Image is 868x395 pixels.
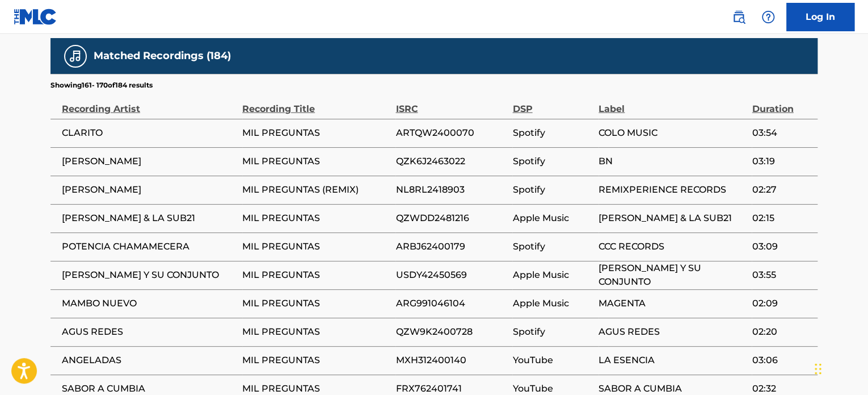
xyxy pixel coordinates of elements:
span: MXH312400140 [395,354,507,367]
span: Spotify [512,126,593,140]
iframe: Chat Widget [811,340,868,395]
span: Apple Music [512,297,593,310]
span: [PERSON_NAME] [62,155,237,168]
span: 02:09 [752,297,812,310]
span: MIL PREGUNTAS [242,354,390,367]
span: ARG991046104 [395,297,507,310]
div: ISRC [395,90,507,116]
span: 02:27 [752,183,812,197]
span: Apple Music [512,268,593,282]
div: Recording Artist [62,90,237,116]
span: MIL PREGUNTAS [242,155,390,168]
span: MAGENTA [599,297,746,310]
span: YouTube [512,354,593,367]
span: 03:19 [752,155,812,168]
div: DSP [512,90,593,116]
span: [PERSON_NAME] Y SU CONJUNTO [599,261,746,289]
span: Spotify [512,183,593,197]
span: MIL PREGUNTAS [242,325,390,339]
a: Log In [786,3,854,31]
span: Spotify [512,155,593,168]
img: help [761,10,775,24]
span: MIL PREGUNTAS [242,126,390,140]
span: CCC RECORDS [599,240,746,253]
span: MIL PREGUNTAS [242,240,390,253]
span: POTENCIA CHAMAMECERA [62,240,237,253]
span: ARTQW2400070 [395,126,507,140]
div: Help [757,6,779,28]
span: 02:15 [752,211,812,225]
span: QZK6J2463022 [395,155,507,168]
span: LA ESENCIA [599,354,746,367]
span: QZW9K2400728 [395,325,507,339]
span: Spotify [512,240,593,253]
div: Label [599,90,746,116]
span: 02:20 [752,325,812,339]
span: AGUS REDES [62,325,237,339]
span: AGUS REDES [599,325,746,339]
span: QZWDD2481216 [395,211,507,225]
span: 03:06 [752,354,812,367]
span: MIL PREGUNTAS [242,297,390,310]
span: 03:09 [752,240,812,253]
span: USDY42450569 [395,268,507,282]
p: Showing 161 - 170 of 184 results [50,80,153,90]
span: MAMBO NUEVO [62,297,237,310]
span: COLO MUSIC [599,126,746,140]
span: [PERSON_NAME] & LA SUB21 [599,211,746,225]
span: [PERSON_NAME] Y SU CONJUNTO [62,268,237,282]
span: REMIXPERIENCE RECORDS [599,183,746,197]
span: NL8RL2418903 [395,183,507,197]
a: Public Search [727,6,750,28]
div: Recording Title [242,90,390,116]
span: 03:55 [752,268,812,282]
span: MIL PREGUNTAS (REMIX) [242,183,390,197]
span: Apple Music [512,211,593,225]
div: Duration [752,90,812,116]
span: [PERSON_NAME] [62,183,237,197]
span: CLARITO [62,126,237,140]
span: BN [599,155,746,168]
span: MIL PREGUNTAS [242,268,390,282]
span: [PERSON_NAME] & LA SUB21 [62,211,237,225]
span: MIL PREGUNTAS [242,211,390,225]
img: MLC Logo [14,9,57,25]
img: Matched Recordings [69,49,82,63]
span: ARBJ62400179 [395,240,507,253]
img: search [732,10,745,24]
div: Drag [815,352,821,386]
span: ANGELADAS [62,354,237,367]
h5: Matched Recordings (184) [94,49,231,63]
span: Spotify [512,325,593,339]
span: 03:54 [752,126,812,140]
